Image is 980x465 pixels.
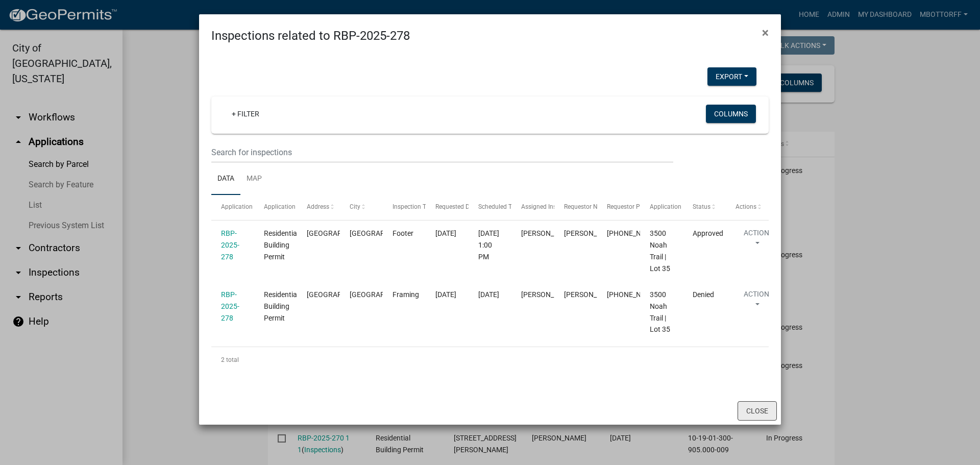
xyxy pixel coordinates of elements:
span: Application [221,203,253,210]
datatable-header-cell: Application Type [254,195,297,219]
span: Actions [736,203,756,210]
datatable-header-cell: Assigned Inspector [511,195,554,219]
span: 3500 Noah Trail | Lot 35 [650,229,670,272]
span: 502-338-7389 [607,229,667,237]
span: Scheduled Time [478,203,522,210]
span: Requested Date [435,203,478,210]
button: Export [707,67,756,86]
input: Search for inspections [211,142,673,163]
span: Status [693,203,710,210]
button: Action [736,228,777,253]
div: 2 total [211,347,769,373]
span: Denied [693,290,714,299]
datatable-header-cell: Address [297,195,340,219]
span: Residential Building Permit [264,229,299,261]
a: + Filter [224,105,267,123]
span: Approved [693,229,723,237]
span: Inspection Type [393,203,436,210]
span: 10/06/2025 [435,290,456,299]
datatable-header-cell: Actions [726,195,769,219]
datatable-header-cell: Application [211,195,254,219]
span: Footer [393,229,413,237]
datatable-header-cell: Status [683,195,726,219]
span: Requestor Phone [607,203,654,210]
a: Map [240,163,268,195]
span: Mike Kruer [521,290,576,299]
span: Application Type [264,203,310,210]
span: 3500 Noah Trail | Lot 35 [650,290,670,333]
span: City [350,203,360,210]
datatable-header-cell: Application Description [640,195,683,219]
span: Requestor Name [564,203,610,210]
span: HAILEY DRIVE [307,290,376,299]
span: Address [307,203,329,210]
a: RBP-2025-278 [221,290,239,322]
span: 07/30/2025 [435,229,456,237]
span: Residential Building Permit [264,290,299,322]
span: JEFFERSONVILLE [350,290,419,299]
span: HAILEY DRIVE [307,229,376,237]
span: 502-755-1882 [607,290,667,299]
span: × [762,26,769,40]
span: NICK [564,290,619,299]
button: Action [736,289,777,314]
datatable-header-cell: Requested Date [426,195,469,219]
span: Mike Kruer [521,229,576,237]
button: Columns [706,105,756,123]
datatable-header-cell: Inspection Type [383,195,426,219]
a: Data [211,163,240,195]
datatable-header-cell: Requestor Name [554,195,597,219]
datatable-header-cell: Requestor Phone [597,195,640,219]
div: [DATE] [478,289,502,301]
h4: Inspections related to RBP-2025-278 [211,27,410,45]
button: Close [738,401,777,421]
span: JEFFERSONVILLE [350,229,419,237]
span: Application Description [650,203,714,210]
span: Assigned Inspector [521,203,574,210]
span: TERRY [564,229,619,237]
span: Framing [393,290,419,299]
div: [DATE] 1:00 PM [478,228,502,262]
datatable-header-cell: Scheduled Time [469,195,511,219]
datatable-header-cell: City [340,195,383,219]
button: Close [754,18,777,47]
a: RBP-2025-278 [221,229,239,261]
